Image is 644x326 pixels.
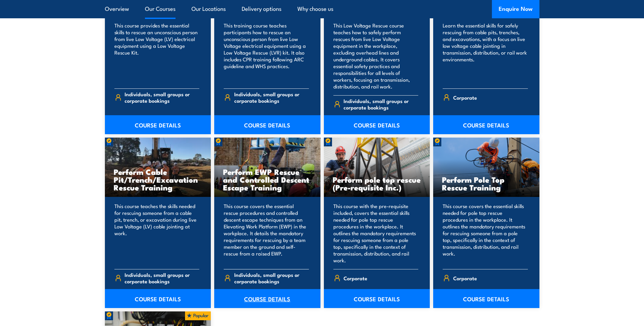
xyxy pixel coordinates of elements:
[214,289,320,308] a: COURSE DETAILS
[214,115,320,134] a: COURSE DETAILS
[442,176,531,191] h3: Perform Pole Top Rescue Training
[344,98,418,110] span: Individuals, small groups or corporate bookings
[234,271,309,284] span: Individuals, small groups or corporate bookings
[114,203,200,264] p: This course teaches the skills needed for rescuing someone from a cable pit, trench, or excavatio...
[453,273,477,283] span: Corporate
[224,22,309,83] p: This training course teaches participants how to rescue an unconscious person from live Low Volta...
[433,289,539,308] a: COURSE DETAILS
[333,203,419,264] p: This course with the pre-requisite included, covers the essential skills needed for pole top resc...
[333,22,419,90] p: This Low Voltage Rescue course teaches how to safely perform rescues from live Low Voltage equipm...
[105,115,211,134] a: COURSE DETAILS
[443,203,528,264] p: This course covers the essential skills needed for pole top rescue procedures in the workplace. I...
[333,176,421,191] h3: Perform pole top rescue (Pre-requisite Inc.)
[114,22,200,83] p: This course provides the essential skills to rescue an unconscious person from live Low Voltage (...
[324,115,430,134] a: COURSE DETAILS
[125,271,199,284] span: Individuals, small groups or corporate bookings
[344,273,367,283] span: Corporate
[453,92,477,103] span: Corporate
[224,203,309,264] p: This course covers the essential rescue procedures and controlled descent escape techniques from ...
[433,115,539,134] a: COURSE DETAILS
[324,289,430,308] a: COURSE DETAILS
[234,91,309,104] span: Individuals, small groups or corporate bookings
[443,22,528,83] p: Learn the essential skills for safely rescuing from cable pits, trenches, and excavations, with a...
[105,289,211,308] a: COURSE DETAILS
[114,168,202,191] h3: Perform Cable Pit/Trench/Excavation Rescue Training
[223,168,312,191] h3: Perform EWP Rescue and Controlled Descent Escape Training
[125,91,199,104] span: Individuals, small groups or corporate bookings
